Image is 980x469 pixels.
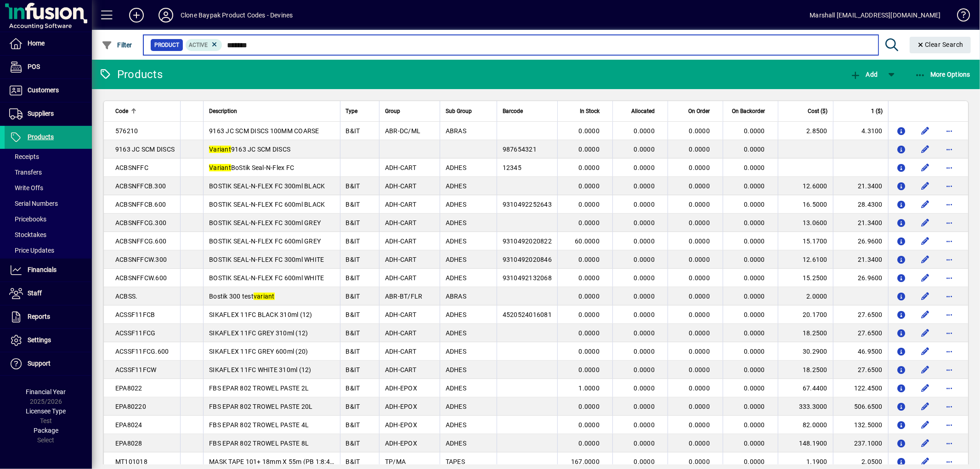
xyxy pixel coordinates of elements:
[209,127,319,135] span: 9163 JC SCM DISCS 100MM COARSE
[579,146,600,153] span: 0.0000
[189,42,208,48] span: Active
[918,252,933,267] button: Edit
[744,403,765,410] span: 0.0000
[744,201,765,208] span: 0.0000
[385,384,417,392] span: ADH-EPOX
[446,127,466,135] span: ABRAS
[5,227,92,243] a: Stocktakes
[5,102,92,125] a: Suppliers
[5,164,92,180] a: Transfers
[918,307,933,322] button: Edit
[942,362,957,377] button: More options
[918,234,933,249] button: Edit
[503,106,552,116] div: Barcode
[942,418,957,432] button: More options
[5,259,92,282] a: Financials
[102,41,132,49] span: Filter
[689,256,710,263] span: 0.0000
[833,195,888,214] td: 28.4300
[778,269,833,287] td: 15.2500
[385,164,416,171] span: ADH-CART
[942,142,957,157] button: More options
[912,66,973,83] button: More Options
[579,384,600,392] span: 1.0000
[346,106,374,116] div: Type
[634,274,655,282] span: 0.0000
[689,219,710,226] span: 0.0000
[28,40,45,47] span: Home
[385,127,420,135] span: ABR-DC/ML
[115,293,138,300] span: ACBSS.
[209,366,312,373] span: SIKAFLEX 11FC WHITE 310ml (12)
[151,7,181,23] button: Profile
[346,311,360,318] span: B&IT
[833,416,888,434] td: 132.5000
[385,201,416,208] span: ADH-CART
[115,127,138,135] span: 576210
[446,106,491,116] div: Sub Group
[5,180,92,196] a: Write Offs
[618,106,663,116] div: Allocated
[503,164,521,171] span: 12345
[950,2,969,32] a: Knowledge Base
[575,237,600,245] span: 60.0000
[778,250,833,269] td: 12.6100
[115,146,175,153] span: 9163 JC SCM DISCS
[918,289,933,304] button: Edit
[634,256,655,263] span: 0.0000
[9,184,43,192] span: Write Offs
[385,348,416,355] span: ADH-CART
[115,421,142,429] span: EPA8024
[634,201,655,208] span: 0.0000
[503,106,523,116] span: Barcode
[833,269,888,287] td: 26.9600
[446,329,466,337] span: ADHES
[778,195,833,214] td: 16.5000
[209,106,334,116] div: Description
[634,293,655,300] span: 0.0000
[942,381,957,396] button: More options
[579,219,600,226] span: 0.0000
[209,146,290,153] span: 9163 JC SCM DISCS
[833,324,888,342] td: 27.6500
[634,421,655,429] span: 0.0000
[503,237,552,245] span: 9310492020822
[209,403,312,410] span: FBS EPAR 802 TROWEL PASTE 20L
[918,142,933,157] button: Edit
[346,201,360,208] span: B&IT
[115,311,155,318] span: ACSSF11FCB
[634,348,655,355] span: 0.0000
[850,71,878,78] span: Add
[744,348,765,355] span: 0.0000
[385,256,416,263] span: ADH-CART
[181,8,293,23] div: Clone Baypak Product Codes - Devines
[579,201,600,208] span: 0.0000
[778,122,833,140] td: 2.8500
[848,66,880,83] button: Add
[778,361,833,379] td: 18.2500
[563,106,608,116] div: In Stock
[942,197,957,212] button: More options
[385,274,416,282] span: ADH-CART
[115,384,142,392] span: EPA8022
[385,106,434,116] div: Group
[689,311,710,318] span: 0.0000
[122,7,151,23] button: Add
[446,348,466,355] span: ADHES
[631,106,655,116] span: Allocated
[689,366,710,373] span: 0.0000
[918,436,933,451] button: Edit
[209,237,321,245] span: BOSTIK SEAL-N-FLEX FC 600ml GREY
[385,329,416,337] span: ADH-CART
[209,106,237,116] span: Description
[778,324,833,342] td: 18.2500
[579,256,600,263] span: 0.0000
[942,234,957,249] button: More options
[9,153,39,160] span: Receipts
[579,164,600,171] span: 0.0000
[346,403,360,410] span: B&IT
[5,56,92,79] a: POS
[744,182,765,190] span: 0.0000
[918,271,933,285] button: Edit
[942,289,957,304] button: More options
